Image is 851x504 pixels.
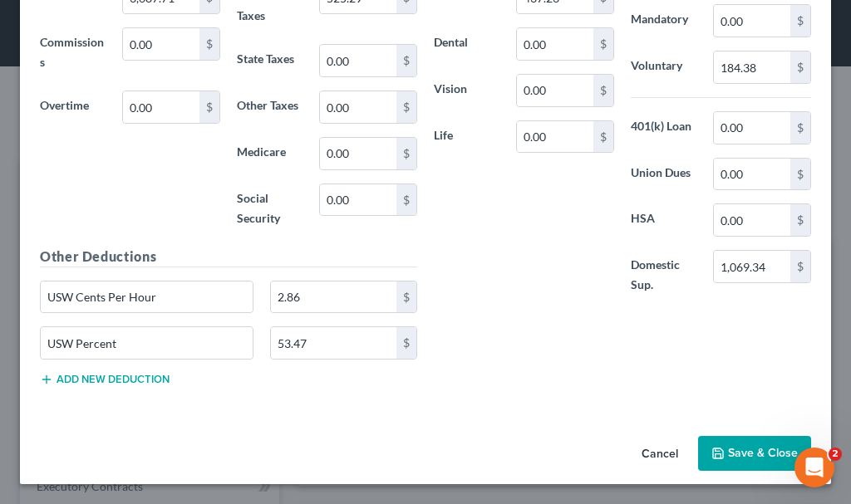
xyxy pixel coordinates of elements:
label: Vision [425,74,508,107]
div: $ [396,138,416,169]
input: 0.00 [271,281,397,313]
label: Mandatory [622,4,705,37]
div: $ [790,159,810,190]
input: 0.00 [320,138,396,169]
label: Domestic Sup. [622,250,705,300]
label: Voluntary [622,51,705,84]
input: 0.00 [517,75,593,106]
div: $ [396,281,416,313]
div: $ [396,45,416,76]
input: 0.00 [517,121,593,153]
iframe: Intercom live chat [794,448,834,487]
input: 0.00 [714,51,790,83]
input: Specify... [41,327,253,359]
input: 0.00 [714,159,790,190]
div: $ [593,121,613,153]
label: Dental [425,27,508,61]
input: 0.00 [714,204,790,236]
input: 0.00 [714,251,790,282]
input: 0.00 [320,45,396,76]
button: Save & Close [698,436,811,471]
button: Cancel [628,438,691,471]
div: $ [396,327,416,359]
label: Overtime [32,91,114,124]
div: $ [199,28,219,60]
label: HSA [622,203,705,237]
label: Medicare [229,137,311,170]
div: $ [790,112,810,144]
h5: Other Deductions [40,247,417,267]
input: 0.00 [320,184,396,216]
input: 0.00 [517,28,593,60]
input: 0.00 [320,91,396,123]
button: Add new deduction [40,373,170,386]
div: $ [593,75,613,106]
input: Specify... [41,281,253,313]
input: 0.00 [714,5,790,37]
div: $ [790,204,810,236]
div: $ [790,5,810,37]
label: Life [425,120,508,154]
div: $ [199,91,219,123]
input: 0.00 [123,28,199,60]
input: 0.00 [271,327,397,359]
label: Union Dues [622,158,705,191]
label: Commissions [32,27,114,77]
div: $ [396,91,416,123]
label: Other Taxes [229,91,311,124]
label: Social Security [229,183,311,233]
div: $ [790,51,810,83]
div: $ [593,28,613,60]
span: 2 [829,448,842,461]
input: 0.00 [714,112,790,144]
input: 0.00 [123,91,199,123]
label: State Taxes [229,44,311,77]
div: $ [790,251,810,282]
div: $ [396,184,416,216]
label: 401(k) Loan [622,111,705,144]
